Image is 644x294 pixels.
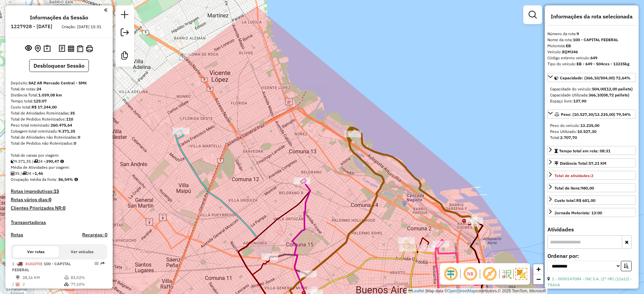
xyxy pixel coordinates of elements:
[37,86,41,91] strong: 24
[589,92,602,97] strong: 366,10
[59,24,104,30] div: Criação: [DATE] 15:31
[576,198,595,203] strong: R$ 681,00
[554,210,602,216] div: Jornada Motorista: 13:00
[447,289,476,293] a: OpenStreetMap
[547,43,636,49] div: Motorista:
[11,177,57,182] span: Ocupação média da frota:
[29,80,87,85] strong: SAZ AR Mercado Central - SMK
[581,186,594,191] strong: 980,00
[547,226,636,233] h4: Atividades
[501,269,512,279] img: Fluxo de ruas
[16,276,20,280] i: Distância Total
[536,275,541,283] span: −
[11,158,107,164] div: 9.371,35 / 24 =
[580,123,599,128] strong: 13.235,00
[11,122,107,128] div: Peso total roteirizado:
[407,288,547,294] div: Map data © contributors,© 2025 TomTom, Microsoft
[46,159,59,164] strong: 390,47
[11,116,107,122] div: Total de Pedidos Roteirizados:
[59,246,105,258] button: Ver veículos
[462,266,478,282] span: Ocultar NR
[559,148,610,153] span: Tempo total em rota: 08:31
[35,171,43,176] strong: 1,46
[82,232,107,238] h4: Recargas: 0
[577,288,606,294] span: 23 - Trava (T)
[66,117,73,122] strong: 110
[64,276,69,280] i: % de utilização do peso
[554,160,606,166] div: Distância Total:
[22,281,64,288] td: 2
[11,170,107,176] div: 35 / 24 =
[547,37,636,43] div: Nome da rota:
[54,188,59,194] strong: 15
[550,129,633,135] div: Peso Utilizado:
[11,164,107,170] div: Média de Atividades por viagem:
[57,44,66,54] button: Logs desbloquear sessão
[34,98,47,103] strong: 125:07
[547,49,636,55] div: Veículo:
[560,75,631,80] span: Capacidade: (366,10/504,00) 72,64%
[547,83,636,107] div: Capacidade: (366,10/504,00) 72,64%
[78,135,80,140] strong: 0
[34,159,38,163] i: Total de rotas
[11,205,107,211] h4: Clientes Priorizados NR:
[408,289,424,293] a: Leaflet
[550,123,599,128] span: Peso do veículo:
[12,281,15,288] td: /
[605,86,633,91] strong: (12,00 pallets)
[526,8,539,21] a: Exibir filtros
[85,44,94,54] button: Imprimir Rotas
[547,196,636,205] a: Custo total:R$ 681,00
[25,261,41,266] span: KUG070
[66,44,75,53] button: Visualizar relatório de Roteirização
[547,73,636,82] a: Capacidade: (366,10/504,00) 72,64%
[566,43,571,48] strong: EB
[11,197,107,203] h4: Rotas vários dias:
[589,161,606,166] span: 57,21 KM
[74,141,76,146] strong: 0
[573,98,586,103] strong: 137,90
[550,98,633,104] div: Espaço livre:
[11,220,107,225] h4: Transportadoras
[11,110,107,116] div: Total de Atividades Roteirizadas:
[11,98,107,104] div: Tempo total:
[70,281,104,288] td: 77,10%
[547,158,636,167] a: Distância Total:57,21 KM
[32,104,57,109] strong: R$ 17.244,00
[11,232,23,238] h4: Rotas
[11,23,52,29] h6: 1227928 - [DATE]
[24,43,33,54] button: Exibir sessão original
[75,44,85,54] button: Visualizar Romaneio
[11,140,107,146] div: Total de Pedidos não Roteirizados:
[550,86,633,92] div: Capacidade do veículo:
[554,173,593,178] span: Total de atividades:
[42,44,52,54] button: Painel de Sugestão
[560,135,577,140] strong: 2.707,70
[573,37,618,42] strong: 100 - CAPITAL FEDERAL
[11,152,107,158] div: Total de caixas por viagem:
[550,135,633,141] div: Total:
[11,86,107,92] div: Total de rotas:
[577,61,630,66] strong: EB - 649 - 504cxs - 13235kg
[547,288,636,294] div: Tipo de cliente:
[16,282,20,286] i: Total de Atividades
[101,262,105,266] em: Rota exportada
[60,159,64,163] i: Meta Caixas/viagem: 297,11 Diferença: 93,36
[425,289,426,293] span: |
[443,266,459,282] span: Ocultar deslocamento
[547,61,636,67] div: Tipo do veículo:
[590,55,597,60] strong: 649
[11,189,107,194] h4: Rotas improdutivas:
[58,129,75,134] strong: 9.371,35
[11,80,107,86] div: Depósito:
[602,92,629,97] strong: (08,72 pallets)
[33,44,42,54] button: Centralizar mapa no depósito ou ponto de apoio
[577,129,596,134] strong: 10.527,30
[11,171,15,175] i: Total de Atividades
[64,282,69,286] i: % de utilização da cubagem
[554,198,595,204] div: Custo total:
[12,261,71,272] span: | 100 - CAPITAL FEDERAL
[95,262,99,266] em: Opções
[533,264,543,274] a: Zoom in
[38,92,62,97] strong: 1.039,08 km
